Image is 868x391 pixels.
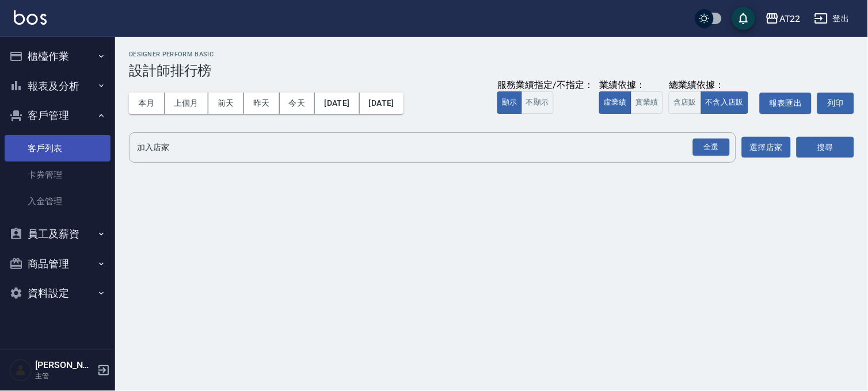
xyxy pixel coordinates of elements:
button: save [732,7,755,30]
button: 客戶管理 [5,101,111,131]
button: Open [691,136,732,159]
h5: [PERSON_NAME] [35,359,94,371]
button: 昨天 [244,93,280,114]
button: 選擇店家 [742,137,791,158]
div: 服務業績指定/不指定： [497,79,593,91]
div: 全選 [693,139,730,156]
button: 櫃檯作業 [5,41,111,71]
button: 今天 [280,93,315,114]
button: 商品管理 [5,249,111,279]
p: 主管 [35,371,94,381]
a: 客戶列表 [5,135,111,162]
button: [DATE] [360,93,403,114]
h3: 設計師排行榜 [129,63,854,79]
button: 顯示 [497,91,522,114]
button: 報表匯出 [760,93,812,114]
button: 含店販 [669,91,701,114]
button: [DATE] [315,93,359,114]
button: 搜尋 [797,137,854,158]
button: 不含入店販 [701,91,749,114]
button: 資料設定 [5,278,111,308]
a: 卡券管理 [5,162,111,188]
div: AT22 [779,11,801,26]
button: 報表及分析 [5,71,111,101]
button: 實業績 [631,91,663,114]
a: 入金管理 [5,188,111,214]
h2: Designer Perform Basic [129,51,854,58]
button: AT22 [761,7,805,30]
img: Person [9,359,32,382]
button: 不顯示 [521,91,554,114]
button: 登出 [810,8,854,29]
div: 總業績依據： [669,79,754,91]
button: 本月 [129,93,165,114]
div: 業績依據： [599,79,663,91]
button: 員工及薪資 [5,219,111,249]
input: 店家名稱 [134,137,714,158]
button: 前天 [208,93,244,114]
button: 上個月 [165,93,208,114]
button: 虛業績 [599,91,631,114]
button: 列印 [817,93,854,114]
img: Logo [14,10,47,25]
